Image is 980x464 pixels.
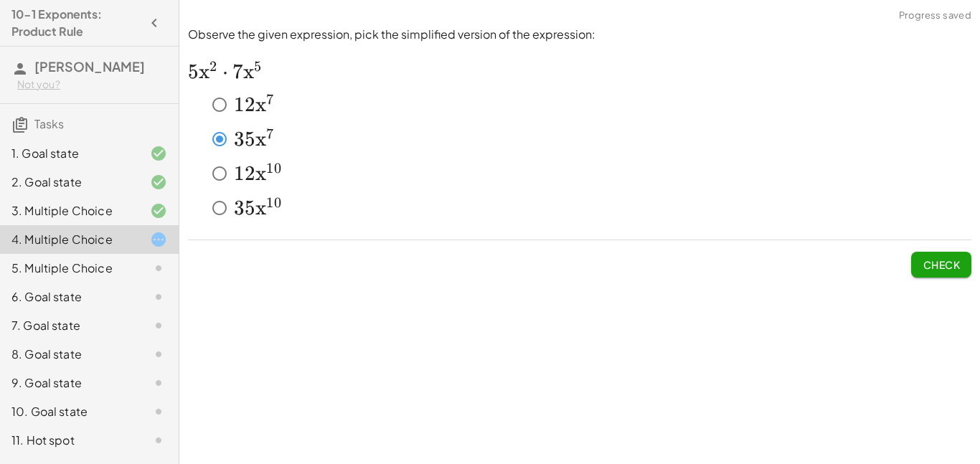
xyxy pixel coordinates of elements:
[188,60,199,84] span: 5
[150,374,167,392] i: Task not started.
[274,160,281,177] span: 0
[243,60,254,84] span: x
[17,77,167,92] div: Not you?
[150,403,167,420] i: Task not started.
[150,231,167,248] i: Task started.
[266,126,273,143] span: 7
[255,196,266,220] span: x
[11,317,127,334] div: 7. Goal state
[11,403,127,420] div: 10. Goal state
[899,9,971,23] span: Progress saved
[266,160,273,177] span: 1
[11,6,141,40] h4: 10-1 Exponents: Product Rule
[34,58,145,75] span: [PERSON_NAME]
[11,231,127,248] div: 4. Multiple Choice
[234,161,245,186] span: 1
[234,93,245,117] span: 1
[11,202,127,219] div: 3. Multiple Choice
[199,60,209,84] span: x
[11,374,127,392] div: 9. Goal state
[150,202,167,219] i: Task finished and correct.
[234,127,245,151] span: 3
[150,260,167,277] i: Task not started.
[11,346,127,363] div: 8. Goal state
[245,127,255,151] span: 5
[34,116,64,131] span: Tasks
[11,432,127,449] div: 11. Hot spot
[150,145,167,162] i: Task finished and correct.
[150,317,167,334] i: Task not started.
[11,145,127,162] div: 1. Goal state
[11,174,127,191] div: 2. Goal state
[254,58,261,75] span: 5
[245,93,255,117] span: 2
[911,252,971,278] button: Check
[255,93,266,117] span: x
[255,161,266,186] span: x
[150,174,167,191] i: Task finished and correct.
[274,194,281,212] span: 0
[255,127,266,151] span: x
[222,60,228,84] span: ⋅
[209,58,217,75] span: 2
[232,60,243,84] span: 7
[266,91,273,108] span: 7
[150,432,167,449] i: Task not started.
[266,194,273,212] span: 1
[150,346,167,363] i: Task not started.
[150,288,167,306] i: Task not started.
[923,258,960,271] span: Check
[11,288,127,306] div: 6. Goal state
[11,260,127,277] div: 5. Multiple Choice
[234,196,245,220] span: 3
[188,27,971,43] p: Observe the given expression, pick the simplified version of the expression:
[245,161,255,186] span: 2
[245,196,255,220] span: 5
